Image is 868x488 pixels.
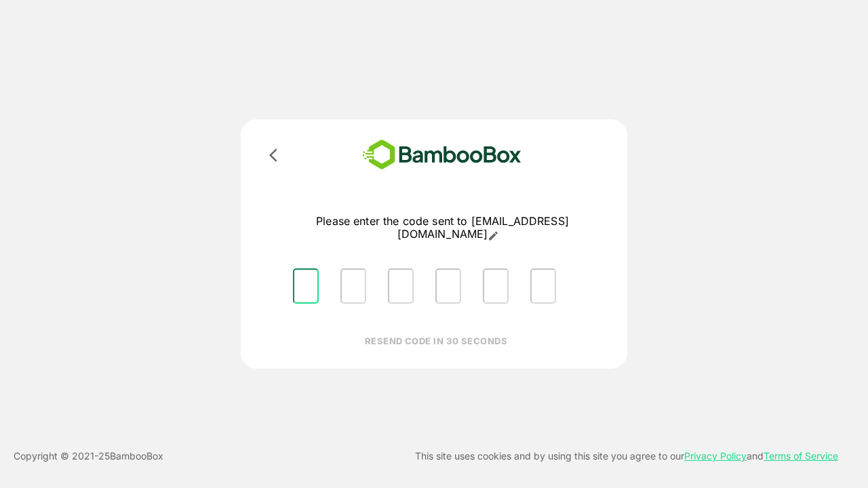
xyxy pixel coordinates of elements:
input: Please enter OTP character 2 [340,268,366,304]
p: This site uses cookies and by using this site you agree to our and [415,448,838,464]
a: Privacy Policy [684,450,747,462]
img: bamboobox [342,136,541,174]
input: Please enter OTP character 3 [388,268,414,304]
p: Please enter the code sent to [EMAIL_ADDRESS][DOMAIN_NAME] [282,215,603,241]
input: Please enter OTP character 1 [293,268,319,304]
input: Please enter OTP character 4 [435,268,461,304]
p: Copyright © 2021- 25 BambooBox [14,448,163,464]
a: Terms of Service [764,450,838,462]
input: Please enter OTP character 5 [483,268,509,304]
input: Please enter OTP character 6 [530,268,556,304]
